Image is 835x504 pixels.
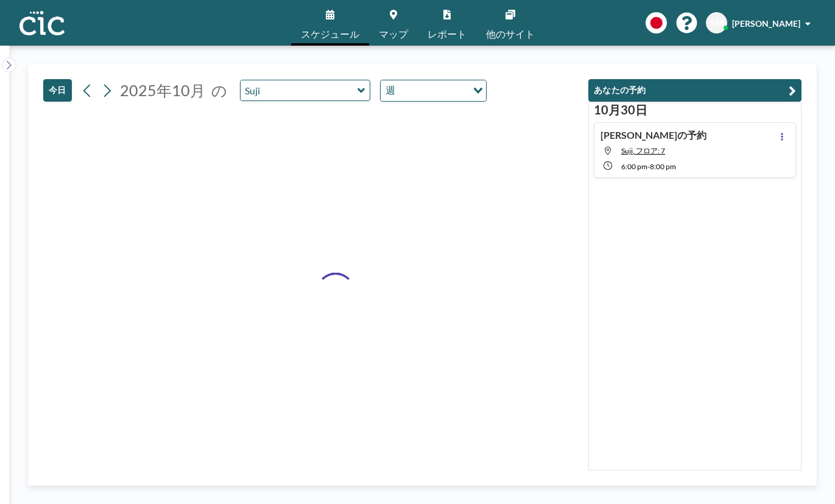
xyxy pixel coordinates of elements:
span: レポート [428,29,467,39]
span: 2025年10月 [120,81,205,99]
button: 今日 [43,79,72,102]
span: 他のサイト [486,29,535,39]
span: スケジュール [301,29,359,39]
span: 8:00 PM [650,162,676,171]
span: の [211,81,227,100]
span: [PERSON_NAME] [732,18,800,29]
span: AM [710,18,724,29]
span: 週 [383,83,398,99]
h4: [PERSON_NAME]の予約 [601,129,706,141]
input: Suji [241,80,358,100]
input: Search for option [399,83,466,99]
span: Suji, フロア: 7 [621,146,665,155]
span: - [647,162,650,171]
span: 6:00 PM [621,162,647,171]
h3: 10月30日 [594,102,796,117]
span: マップ [379,29,408,39]
img: organization-logo [19,11,65,35]
div: Search for option [381,80,486,101]
button: あなたの予約 [588,79,802,102]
